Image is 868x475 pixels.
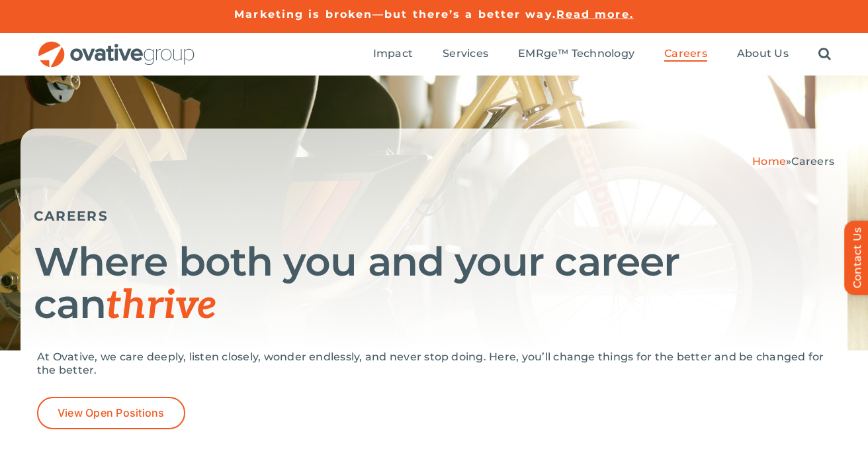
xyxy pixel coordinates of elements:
[37,350,831,377] p: At Ovative, we care deeply, listen closely, wonder endlessly, and never stop doing. Here, you’ll ...
[37,40,196,52] a: OG_Full_horizontal_RGB
[518,47,634,60] span: EMRge™ Technology
[34,208,834,224] h5: CAREERS
[737,47,789,62] a: About Us
[791,155,834,168] span: Careers
[737,47,789,60] span: About Us
[752,155,786,168] a: Home
[373,33,831,76] nav: Menu
[443,47,488,62] a: Services
[34,240,834,327] h1: Where both you and your career can
[752,155,834,168] span: »
[106,282,216,330] span: thrive
[37,397,185,429] a: View Open Positions
[664,47,707,62] a: Careers
[518,47,634,62] a: EMRge™ Technology
[664,47,707,60] span: Careers
[234,8,556,21] a: Marketing is broken—but there’s a better way.
[373,47,413,60] span: Impact
[556,8,634,21] a: Read more.
[373,47,413,62] a: Impact
[818,47,831,62] a: Search
[58,407,165,419] span: View Open Positions
[443,47,488,60] span: Services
